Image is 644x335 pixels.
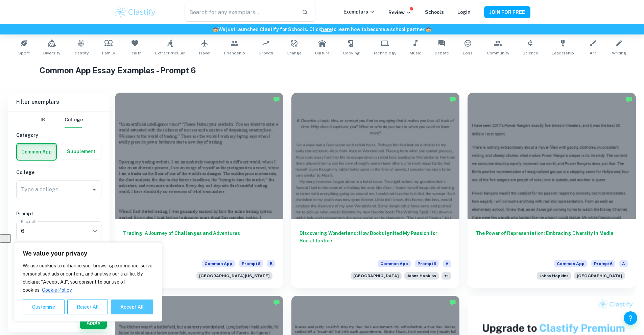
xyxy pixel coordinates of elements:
[80,317,107,329] button: Apply
[574,272,625,280] span: [GEOGRAPHIC_DATA]
[476,230,628,252] h6: The Power of Representation: Embracing Diversity in Media
[16,221,97,240] div: 6
[457,9,471,15] a: Login
[388,9,411,16] p: Review
[343,8,375,16] p: Exemplars
[239,260,263,267] span: Prompt 6
[16,210,101,217] h6: Prompt
[619,260,628,267] span: A
[114,5,157,19] img: Clastify logo
[321,27,332,32] a: here
[23,300,65,314] button: Customise
[23,249,153,258] p: We value your privacy
[273,299,280,306] img: Marked
[21,218,36,224] label: Prompt
[351,272,402,280] span: [GEOGRAPHIC_DATA]
[449,299,456,306] img: Marked
[591,260,615,267] span: Prompt 6
[484,6,530,18] button: JOIN FOR FREE
[300,230,452,252] h6: Discovering Wonderland: How Books Ignited My Passion for Social Justice
[554,260,587,267] span: Common App
[14,242,162,321] div: We value your privacy
[196,272,272,280] span: [GEOGRAPHIC_DATA][US_STATE]
[111,300,153,314] button: Accept All
[442,272,451,280] span: + 1
[123,230,275,252] h6: Trading: A Journey of Challenges and Adventures
[213,27,218,32] span: 🏫
[185,3,296,22] input: Search for any exemplars...
[537,272,571,280] span: Johns Hopkins
[415,260,439,267] span: Prompt 6
[378,260,411,267] span: Common App
[1,26,643,33] h6: We just launched Clastify for Schools. Click to learn how to become a school partner.
[267,260,275,267] span: B
[23,262,153,294] p: We use cookies to enhance your browsing experience, serve personalised ads or content, and analys...
[404,272,439,280] span: Johns Hopkins
[443,260,451,267] span: A
[67,300,108,314] button: Reject All
[42,287,72,293] a: Cookie Policy
[624,311,637,325] button: Help and Feedback
[202,260,235,267] span: Common App
[425,9,444,15] a: Schools
[426,27,431,32] span: 🏫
